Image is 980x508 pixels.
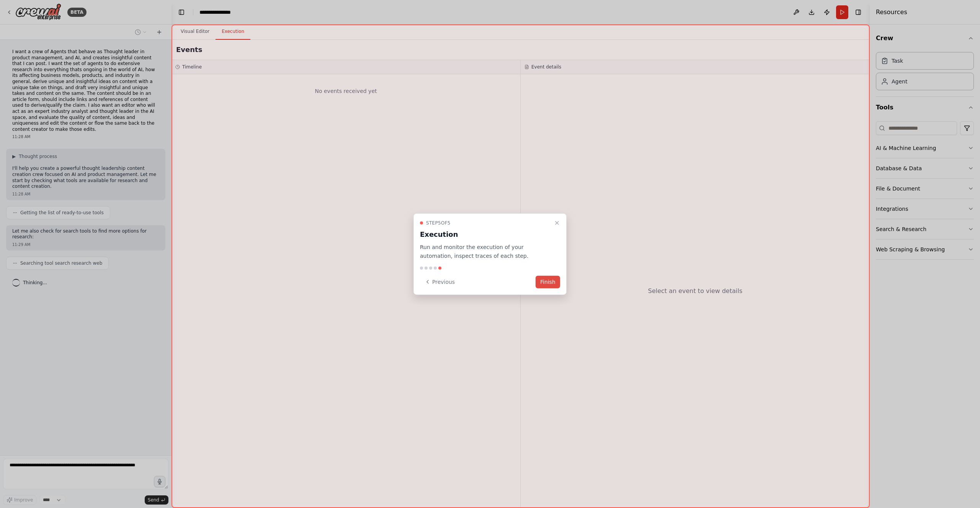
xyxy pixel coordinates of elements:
h3: Execution [420,229,551,240]
p: Run and monitor the execution of your automation, inspect traces of each step. [420,243,551,261]
button: Previous [420,275,459,288]
button: Hide left sidebar [176,7,187,18]
span: Step 5 of 5 [426,220,451,226]
button: Close walkthrough [552,218,562,228]
button: Finish [536,275,560,288]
